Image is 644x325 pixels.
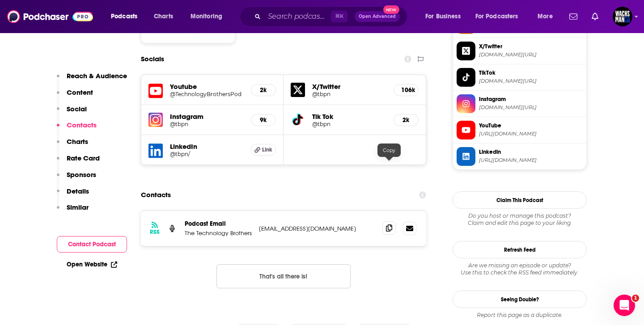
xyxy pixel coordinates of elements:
[453,191,587,209] button: Claim This Podcast
[457,94,583,113] a: Instagram[DOMAIN_NAME][URL]
[57,121,97,137] button: Contacts
[470,9,531,24] button: open menu
[479,69,583,77] span: TikTok
[141,186,171,203] h2: Contacts
[170,121,244,127] a: @tbpn
[67,154,100,162] p: Rate Card
[57,187,89,203] button: Details
[170,82,244,91] h5: Youtube
[401,86,411,94] h5: 106k
[191,10,222,23] span: Monitoring
[170,91,244,97] a: @TechnologyBrothersPod
[216,264,351,288] button: Nothing here.
[479,104,583,111] span: instagram.com/tbpn
[170,142,244,151] h5: LinkedIn
[588,9,602,24] a: Show notifications dropdown
[258,116,268,124] h5: 9k
[632,295,639,302] span: 1
[170,151,244,157] a: @tbpn/
[67,261,117,268] a: Open Website
[531,9,564,24] button: open menu
[111,10,137,23] span: Podcasts
[331,11,347,22] span: ⌘ K
[185,220,252,228] p: Podcast Email
[457,42,583,60] a: X/Twitter[DOMAIN_NAME][URL]
[259,225,375,232] p: [EMAIL_ADDRESS][DOMAIN_NAME]
[453,312,587,319] div: Report this page as a duplicate.
[457,68,583,87] a: TikTok[DOMAIN_NAME][URL]
[312,112,386,121] h5: Tik Tok
[57,170,96,187] button: Sponsors
[312,121,386,127] a: @tbpn
[262,146,272,153] span: Link
[614,295,635,316] iframe: Intercom live chat
[453,241,587,258] button: Refresh Feed
[479,148,583,156] span: Linkedin
[57,72,127,88] button: Reach & Audience
[479,157,583,164] span: https://www.linkedin.com/company/tbpn/
[57,105,87,121] button: Social
[613,7,632,26] button: Show profile menu
[453,212,587,227] div: Claim and edit this page to your liking.
[57,203,89,219] button: Similar
[479,131,583,137] span: https://www.youtube.com/@TechnologyBrothersPod
[170,112,244,121] h5: Instagram
[453,212,587,219] span: Do you host or manage this podcast?
[457,121,583,139] a: YouTube[URL][DOMAIN_NAME]
[479,78,583,84] span: tiktok.com/@tbpn
[67,88,93,97] p: Content
[141,51,164,68] h2: Socials
[105,9,149,24] button: open menu
[7,8,93,25] img: Podchaser - Follow, Share and Rate Podcasts
[67,105,87,113] p: Social
[453,262,587,276] div: Are we missing an episode or update? Use this to check the RSS feed immediately.
[419,9,472,24] button: open menu
[148,113,163,127] img: iconImage
[57,88,93,105] button: Content
[148,9,178,24] a: Charts
[258,86,268,94] h5: 2k
[312,91,386,97] a: @tbpn
[264,9,331,24] input: Search podcasts, credits, & more...
[613,7,632,26] img: User Profile
[355,11,400,22] button: Open AdvancedNew
[67,203,89,211] p: Similar
[359,14,396,19] span: Open Advanced
[377,144,401,157] div: Copy
[475,10,518,23] span: For Podcasters
[453,291,587,308] a: Seeing Double?
[251,144,276,156] a: Link
[312,82,386,91] h5: X/Twitter
[154,10,173,23] span: Charts
[457,147,583,166] a: Linkedin[URL][DOMAIN_NAME]
[185,229,252,237] p: The Technology Brothers
[613,7,632,26] span: Logged in as WachsmanNY
[248,6,416,27] div: Search podcasts, credits, & more...
[150,228,160,236] h3: RSS
[67,187,89,195] p: Details
[479,42,583,51] span: X/Twitter
[479,95,583,103] span: Instagram
[184,9,234,24] button: open menu
[401,116,411,124] h5: 2k
[57,236,127,253] button: Contact Podcast
[57,154,100,170] button: Rate Card
[67,137,88,146] p: Charts
[479,122,583,130] span: YouTube
[538,10,553,23] span: More
[67,121,97,129] p: Contacts
[425,10,461,23] span: For Business
[383,5,399,14] span: New
[67,72,127,80] p: Reach & Audience
[479,51,583,58] span: twitter.com/tbpn
[67,170,96,179] p: Sponsors
[57,137,88,154] button: Charts
[566,9,581,24] a: Show notifications dropdown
